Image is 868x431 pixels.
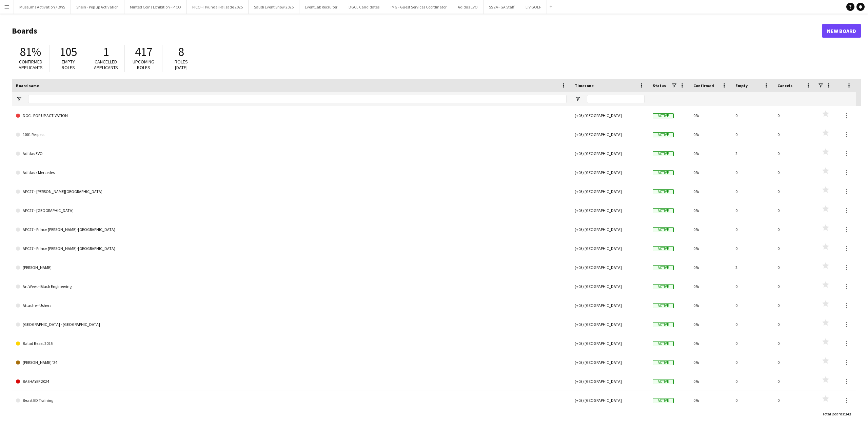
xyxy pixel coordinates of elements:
div: 0 [731,106,773,125]
div: 0 [773,239,815,258]
div: 0 [731,277,773,296]
span: Timezone [575,83,594,88]
div: 0% [689,372,731,391]
div: (+03) [GEOGRAPHIC_DATA] [571,315,649,334]
div: 0 [773,372,815,391]
a: [PERSON_NAME] '24 [16,353,567,372]
span: Active [653,132,674,137]
div: 0 [731,391,773,410]
button: PICO - Hyundai Palisade 2025 [187,0,249,14]
span: Board name [16,83,39,88]
div: (+03) [GEOGRAPHIC_DATA] [571,353,649,372]
a: AFC27 - Prince [PERSON_NAME]-[GEOGRAPHIC_DATA] [16,239,567,258]
button: DGCL Candidates [343,0,385,14]
div: 0% [689,201,731,220]
button: IMG - Guest Services Coordinator [385,0,452,14]
input: Board name Filter Input [28,95,567,103]
span: Active [653,170,674,175]
div: 0 [731,334,773,353]
div: 0 [731,163,773,182]
div: 0 [731,296,773,315]
span: Empty [735,83,748,88]
div: (+03) [GEOGRAPHIC_DATA] [571,296,649,315]
a: Balad Beast 2025 [16,334,567,353]
div: 0 [773,163,815,182]
span: Confirmed applicants [19,59,43,71]
div: 0 [731,315,773,334]
button: SS 24 - GA Staff [484,0,520,14]
span: Active [653,246,674,251]
div: 0% [689,296,731,315]
div: 0% [689,182,731,201]
a: Adidas x Mercedes [16,163,567,182]
button: Shein - Pop up Activation [71,0,124,14]
div: 0 [731,182,773,201]
div: 0 [773,201,815,220]
span: 1 [103,44,109,59]
a: 1001 Respect [16,125,567,144]
div: (+03) [GEOGRAPHIC_DATA] [571,239,649,258]
div: (+03) [GEOGRAPHIC_DATA] [571,106,649,125]
a: Attache - Ushers [16,296,567,315]
span: 8 [178,44,184,59]
div: 0% [689,353,731,372]
div: 0% [689,106,731,125]
div: 0 [731,353,773,372]
a: AFC27 - Prince [PERSON_NAME]-[GEOGRAPHIC_DATA] [16,220,567,239]
h1: Boards [12,26,822,36]
span: Total Boards [822,411,844,416]
span: Active [653,208,674,213]
div: 0% [689,220,731,239]
span: Active [653,341,674,346]
span: Status [653,83,666,88]
div: 2 [731,258,773,277]
span: Cancels [777,83,792,88]
span: Active [653,189,674,194]
div: (+03) [GEOGRAPHIC_DATA] [571,334,649,353]
a: AFC27 - [PERSON_NAME][GEOGRAPHIC_DATA] [16,182,567,201]
div: 0 [773,144,815,163]
div: (+03) [GEOGRAPHIC_DATA] [571,201,649,220]
span: 81% [20,44,41,59]
div: 0 [731,372,773,391]
div: 0% [689,125,731,144]
div: 0% [689,258,731,277]
div: 0% [689,334,731,353]
a: New Board [822,24,861,38]
span: 105 [60,44,77,59]
span: 142 [845,411,851,416]
div: (+03) [GEOGRAPHIC_DATA] [571,391,649,410]
div: 0% [689,391,731,410]
span: Active [653,284,674,289]
div: (+03) [GEOGRAPHIC_DATA] [571,182,649,201]
button: Adidas EVO [452,0,484,14]
span: Active [653,360,674,365]
div: 0 [773,334,815,353]
div: 0 [773,220,815,239]
input: Timezone Filter Input [587,95,645,103]
button: EventLab Recruiter [299,0,343,14]
span: 417 [135,44,152,59]
div: (+03) [GEOGRAPHIC_DATA] [571,163,649,182]
div: 0 [731,239,773,258]
div: 0 [773,182,815,201]
div: 0 [731,201,773,220]
span: Empty roles [62,59,75,71]
div: 0 [773,315,815,334]
div: 2 [731,144,773,163]
div: (+03) [GEOGRAPHIC_DATA] [571,277,649,296]
div: 0 [773,106,815,125]
button: Open Filter Menu [16,96,22,102]
span: Active [653,265,674,270]
a: AFC27 - [GEOGRAPHIC_DATA] [16,201,567,220]
span: Active [653,398,674,403]
a: Art Week - Black Engineering [16,277,567,296]
span: Cancelled applicants [94,59,118,71]
span: Confirmed [693,83,714,88]
a: [PERSON_NAME] [16,258,567,277]
span: Upcoming roles [133,59,154,71]
div: 0 [773,296,815,315]
a: DGCL POP UP ACTIVATION [16,106,567,125]
button: Open Filter Menu [575,96,581,102]
div: 0% [689,315,731,334]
